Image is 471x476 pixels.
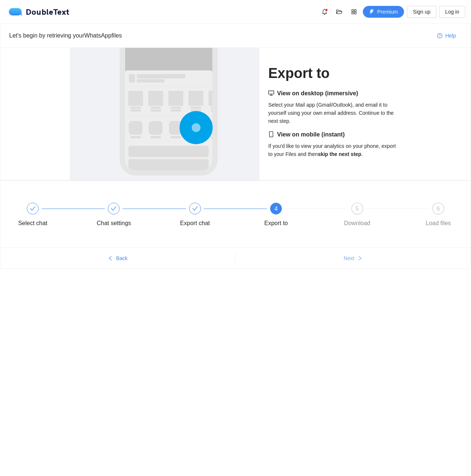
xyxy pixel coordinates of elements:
button: appstore [348,6,360,18]
div: Chat settings [92,203,173,229]
button: leftBack [0,252,235,264]
div: Select your Mail app (Gmail/Outlook), and email it to yourself using your own email address. Cont... [268,89,401,125]
div: 4Export to [255,203,336,229]
div: 6Load files [417,203,460,229]
h1: Export to [268,65,401,82]
span: right [357,256,362,262]
span: question-circle [437,33,442,39]
span: Premium [377,8,398,16]
button: Log in [439,6,465,18]
button: question-circleHelp [431,30,462,42]
span: Back [116,254,127,262]
button: folder-open [333,6,345,18]
div: Let's begin by retrieving your WhatsApp files [9,31,431,40]
h5: View on desktop (immersive) [268,89,401,98]
span: folder-open [334,9,345,15]
strong: skip the next step [318,151,361,157]
span: Sign up [413,8,430,16]
button: Sign up [407,6,436,18]
div: Download [344,217,370,229]
div: Export chat [180,217,210,229]
span: thunderbolt [369,9,374,15]
span: desktop [268,90,274,96]
div: Load files [426,217,451,229]
button: Nextright [235,252,471,264]
div: If you'd like to view your analytics on your phone, export to your Files and then . [268,130,401,158]
span: check [192,206,198,212]
span: left [108,256,113,262]
span: Log in [445,8,459,16]
h5: View on mobile (instant) [268,130,401,139]
div: DoubleText [9,8,70,15]
span: check [111,206,117,212]
div: Select chat [18,217,47,229]
div: Export to [264,217,288,229]
img: logo [9,8,26,15]
span: bell [319,9,330,15]
span: check [30,206,36,212]
div: 5Download [336,203,417,229]
span: mobile [268,131,274,137]
button: thunderboltPremium [363,6,404,18]
span: 4 [275,206,278,212]
span: Next [344,254,354,262]
span: Help [445,32,456,40]
div: Select chat [11,203,92,229]
button: bell [319,6,330,18]
span: appstore [348,9,360,15]
div: Chat settings [97,217,131,229]
span: 5 [355,206,359,212]
span: 6 [437,206,440,212]
a: logoDoubleText [9,8,70,15]
div: Export chat [174,203,255,229]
